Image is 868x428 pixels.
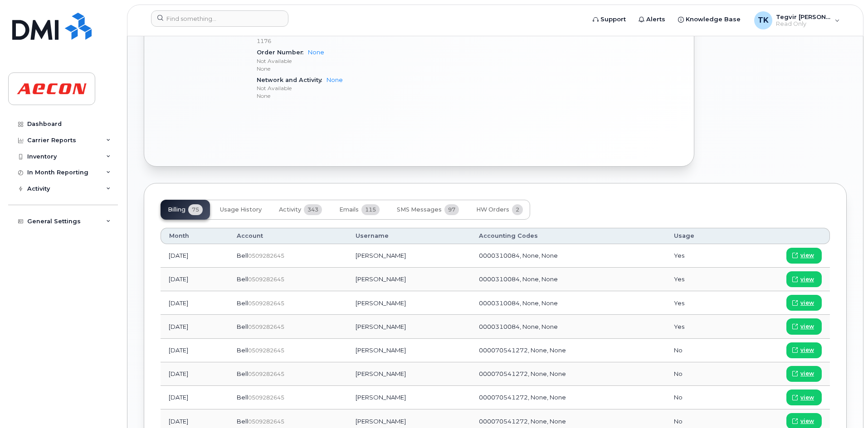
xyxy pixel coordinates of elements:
[248,252,284,259] span: 0509282645
[237,370,248,377] span: Bell
[800,299,814,307] span: view
[479,299,558,307] span: 0000310084, None, None
[347,339,471,362] td: [PERSON_NAME]
[237,418,248,425] span: Bell
[666,228,734,244] th: Usage
[257,65,454,72] p: None
[800,370,814,378] span: view
[776,13,830,20] span: Tegvir [PERSON_NAME]
[800,322,814,331] span: view
[161,228,229,244] th: Month
[800,275,814,284] span: view
[161,315,229,338] td: [DATE]
[237,275,248,283] span: Bell
[361,204,380,215] span: 115
[686,15,741,24] span: Knowledge Base
[347,291,471,315] td: [PERSON_NAME]
[479,323,558,330] span: 0000310084, None, None
[248,347,284,354] span: 0509282645
[248,323,284,330] span: 0509282645
[786,342,822,358] a: view
[248,300,284,307] span: 0509282645
[479,418,566,425] span: 000070541272, None, None
[257,92,454,100] p: None
[229,228,347,244] th: Account
[161,386,229,409] td: [DATE]
[666,268,734,291] td: Yes
[237,394,248,401] span: Bell
[479,346,566,354] span: 000070541272, None, None
[237,346,248,354] span: Bell
[800,417,814,425] span: view
[476,206,509,213] span: HW Orders
[786,248,822,264] a: view
[758,15,769,26] span: TK
[220,206,262,213] span: Usage History
[666,362,734,386] td: No
[248,394,284,401] span: 0509282645
[786,390,822,405] a: view
[257,84,454,92] p: Not Available
[586,10,632,29] a: Support
[248,418,284,425] span: 0509282645
[347,386,471,409] td: [PERSON_NAME]
[397,206,442,213] span: SMS Messages
[347,362,471,386] td: [PERSON_NAME]
[237,252,248,259] span: Bell
[666,386,734,409] td: No
[161,339,229,362] td: [DATE]
[237,323,248,330] span: Bell
[471,228,666,244] th: Accounting Codes
[248,370,284,377] span: 0509282645
[248,276,284,283] span: 0509282645
[304,204,322,215] span: 343
[347,268,471,291] td: [PERSON_NAME]
[666,315,734,338] td: Yes
[600,15,626,24] span: Support
[748,11,846,29] div: Tegvir Kalkat
[666,244,734,268] td: Yes
[347,244,471,268] td: [PERSON_NAME]
[512,204,523,215] span: 2
[237,299,248,307] span: Bell
[786,295,822,311] a: view
[672,10,747,29] a: Knowledge Base
[161,268,229,291] td: [DATE]
[479,394,566,401] span: 000070541272, None, None
[161,362,229,386] td: [DATE]
[632,10,672,29] a: Alerts
[339,206,359,213] span: Emails
[257,49,308,56] span: Order Number
[479,370,566,377] span: 000070541272, None, None
[479,275,558,283] span: 0000310084, None, None
[444,204,459,215] span: 97
[327,77,343,83] a: None
[161,244,229,268] td: [DATE]
[646,15,665,24] span: Alerts
[800,346,814,354] span: view
[666,291,734,315] td: Yes
[776,20,830,28] span: Read Only
[347,228,471,244] th: Username
[151,10,288,27] input: Find something...
[279,206,301,213] span: Activity
[257,57,454,65] p: Not Available
[800,394,814,402] span: view
[347,315,471,338] td: [PERSON_NAME]
[666,339,734,362] td: No
[786,318,822,334] a: view
[479,252,558,259] span: 0000310084, None, None
[161,291,229,315] td: [DATE]
[257,37,454,45] p: 1176
[786,271,822,287] a: view
[257,77,327,83] span: Network and Activity
[786,366,822,382] a: view
[308,49,324,56] a: None
[800,251,814,260] span: view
